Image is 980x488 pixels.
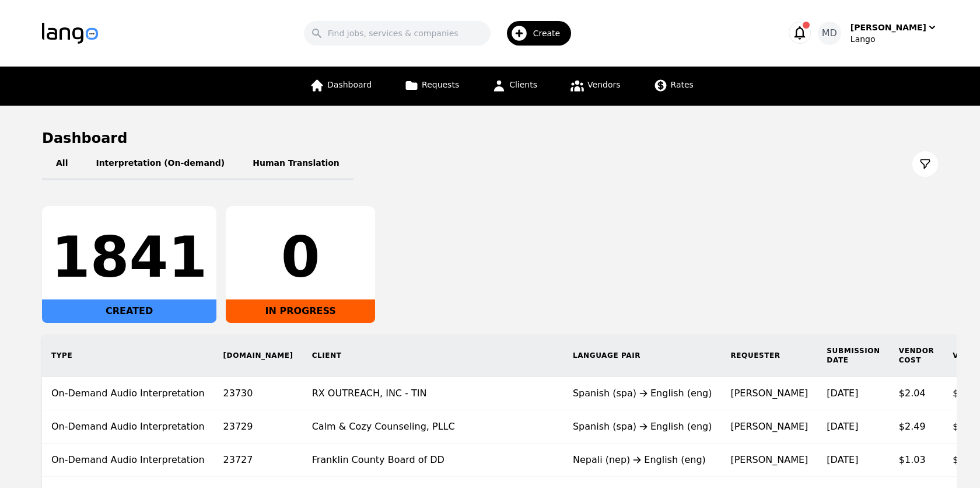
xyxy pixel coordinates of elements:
a: Requests [397,67,466,106]
time: [DATE] [827,421,858,432]
span: Dashboard [327,80,372,89]
td: $1.03 [890,444,944,477]
h1: Dashboard [42,129,938,148]
th: Requester [721,334,817,377]
div: 1841 [51,229,207,285]
button: Create [491,16,579,50]
td: On-Demand Audio Interpretation [42,377,214,410]
input: Find jobs, services & companies [304,21,491,46]
td: [PERSON_NAME] [721,444,817,477]
td: $2.49 [890,410,944,444]
th: Client [303,334,563,377]
div: 0 [235,229,366,285]
div: [PERSON_NAME] [850,22,926,33]
div: Spanish (spa) English (eng) [573,386,712,400]
td: [PERSON_NAME] [721,410,817,444]
button: Interpretation (On-demand) [82,148,239,180]
th: Type [42,334,214,377]
button: All [42,148,82,180]
td: Franklin County Board of DD [303,444,563,477]
span: Requests [422,80,459,89]
th: [DOMAIN_NAME] [214,334,303,377]
a: Dashboard [303,67,379,106]
td: 23729 [214,410,303,444]
td: $2.04 [890,377,944,410]
th: Submission Date [817,334,889,377]
td: 23730 [214,377,303,410]
td: On-Demand Audio Interpretation [42,410,214,444]
td: On-Demand Audio Interpretation [42,444,214,477]
div: Nepali (nep) English (eng) [573,453,712,467]
time: [DATE] [827,454,858,465]
span: Clients [509,80,537,89]
div: CREATED [42,299,216,323]
div: Spanish (spa) English (eng) [573,420,712,434]
button: Human Translation [239,148,353,180]
img: Logo [42,23,98,44]
div: IN PROGRESS [226,299,375,323]
span: Rates [671,80,694,89]
div: Lango [850,33,938,45]
button: Filter [912,151,938,177]
time: [DATE] [827,388,858,399]
td: [PERSON_NAME] [721,377,817,410]
button: MD[PERSON_NAME]Lango [818,22,938,45]
th: Vendor Cost [890,334,944,377]
span: Create [533,27,569,39]
a: Rates [646,67,701,106]
td: 23727 [214,444,303,477]
a: Clients [485,67,544,106]
span: Vendors [587,80,620,89]
th: Language Pair [563,334,722,377]
span: MD [822,26,837,40]
td: Calm & Cozy Counseling, PLLC [303,410,563,444]
a: Vendors [563,67,627,106]
td: RX OUTREACH, INC - TIN [303,377,563,410]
